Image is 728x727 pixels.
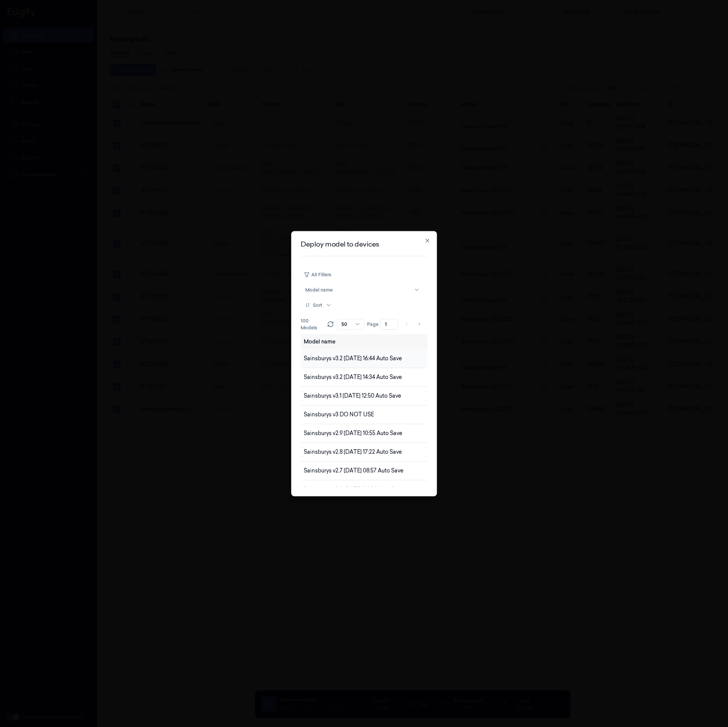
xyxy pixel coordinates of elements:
[304,448,402,455] span: Sainsburys v2.8 [DATE] 17:22 Auto Save
[304,430,402,437] span: Sainsburys v2.9 [DATE] 10:55 Auto Save
[414,319,424,329] button: Go to next page
[401,319,424,329] nav: pagination
[301,268,334,280] button: All Filters
[301,334,493,349] th: Model name
[304,411,374,418] span: Sainsburys v3 DO NOT USE
[304,392,401,399] span: Sainsburys v3.1 [DATE] 12:50 Auto Save
[301,317,324,331] span: 100 Models
[304,467,403,474] span: Sainsburys v2.7 [DATE] 08:57 Auto Save
[304,355,402,362] span: Sainsburys v3.2 [DATE] 16:44 Auto Save
[367,321,378,327] span: Page
[304,374,402,380] span: Sainsburys v3.2 [DATE] 14:34 Auto Save
[301,240,427,247] h2: Deploy model to devices
[304,486,404,493] span: Sainsburys v2.6 [DATE] 06:30 Auto Save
